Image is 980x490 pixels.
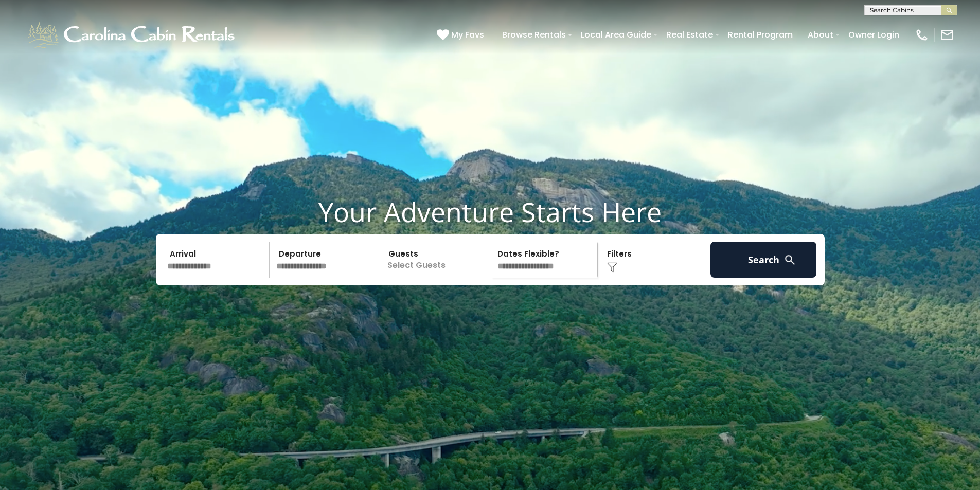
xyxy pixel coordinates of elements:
[26,20,239,50] img: White-1-1-2.png
[940,28,954,42] img: mail-regular-white.png
[783,253,796,266] img: search-regular-white.png
[661,26,718,44] a: Real Estate
[382,242,488,278] p: Select Guests
[437,28,487,42] a: My Favs
[576,26,656,44] a: Local Area Guide
[710,242,817,278] button: Search
[803,26,839,44] a: About
[843,26,904,44] a: Owner Login
[497,26,571,44] a: Browse Rentals
[915,28,929,42] img: phone-regular-white.png
[8,196,972,228] h1: Your Adventure Starts Here
[607,262,617,273] img: filter--v1.png
[451,28,484,41] span: My Favs
[723,26,798,44] a: Rental Program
